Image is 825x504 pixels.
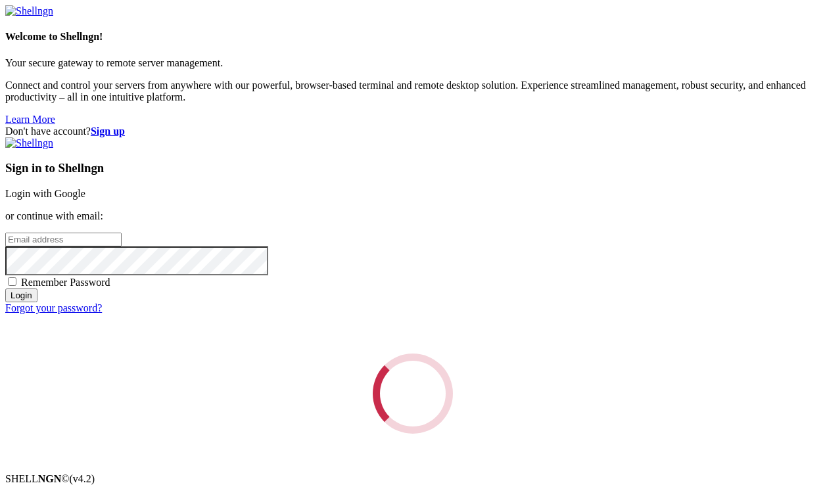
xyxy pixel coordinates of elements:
span: SHELL © [5,473,95,484]
img: Shellngn [5,5,53,17]
img: Shellngn [5,137,53,149]
a: Login with Google [5,188,85,199]
p: or continue with email: [5,210,820,222]
span: Remember Password [21,277,110,288]
span: 4.2.0 [70,473,95,484]
div: Loading... [362,342,463,444]
h4: Welcome to Shellngn! [5,31,820,43]
h3: Sign in to Shellngn [5,161,820,175]
p: Your secure gateway to remote server management. [5,57,820,69]
p: Connect and control your servers from anywhere with our powerful, browser-based terminal and remo... [5,80,820,103]
div: Don't have account? [5,126,820,137]
a: Forgot your password? [5,302,102,313]
input: Login [5,288,37,302]
b: NGN [38,473,62,484]
a: Learn More [5,114,55,125]
input: Email address [5,233,122,246]
input: Remember Password [8,277,16,286]
a: Sign up [91,126,125,137]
